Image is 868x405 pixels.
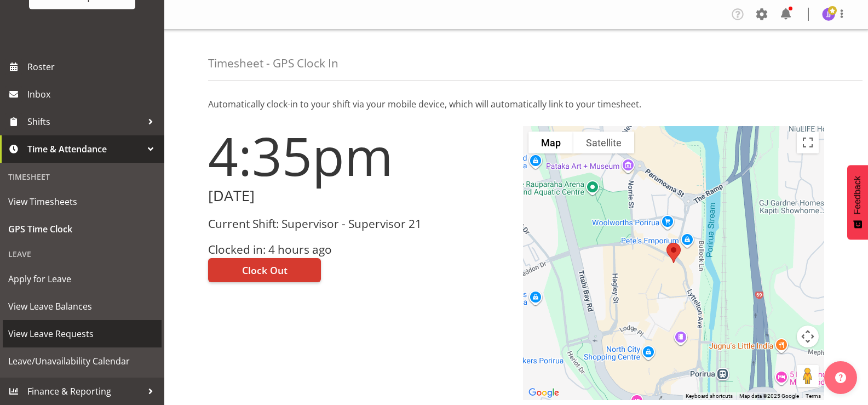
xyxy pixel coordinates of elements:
a: GPS Time Clock [3,215,162,243]
h4: Timesheet - GPS Clock In [208,57,338,70]
h1: 4:35pm [208,126,510,185]
p: Automatically clock-in to your shift via your mobile device, which will automatically link to you... [208,98,824,111]
button: Show satellite imagery [573,132,634,153]
h2: [DATE] [208,187,510,204]
span: Inbox [27,86,159,102]
span: View Leave Balances [8,298,156,315]
a: View Leave Balances [3,293,162,320]
span: View Timesheets [8,193,156,210]
span: GPS Time Clock [8,221,156,237]
button: Show street map [528,132,573,153]
button: Keyboard shortcuts [686,392,733,400]
span: Clock Out [242,263,288,277]
button: Map camera controls [797,326,819,347]
span: Map data ©2025 Google [739,393,799,399]
span: Roster [27,59,159,75]
span: Shifts [27,113,142,130]
button: Toggle fullscreen view [797,132,819,153]
a: View Leave Requests [3,320,162,347]
a: Apply for Leave [3,265,162,293]
img: help-xxl-2.png [835,372,846,383]
button: Feedback - Show survey [847,165,868,239]
div: Leave [3,243,162,265]
span: Feedback [853,176,863,214]
button: Drag Pegman onto the map to open Street View [797,365,819,387]
a: Open this area in Google Maps (opens a new window) [526,386,562,400]
button: Clock Out [208,258,321,282]
span: Apply for Leave [8,271,156,287]
h3: Clocked in: 4 hours ago [208,243,510,256]
h3: Current Shift: Supervisor - Supervisor 21 [208,218,510,230]
span: Time & Attendance [27,141,142,157]
a: Terms (opens in new tab) [806,393,821,399]
img: janelle-jonkers702.jpg [822,8,835,21]
span: View Leave Requests [8,326,156,342]
a: Leave/Unavailability Calendar [3,347,162,375]
div: Timesheet [3,166,162,188]
span: Leave/Unavailability Calendar [8,353,156,369]
span: Finance & Reporting [27,383,142,400]
img: Google [526,386,562,400]
a: View Timesheets [3,188,162,215]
